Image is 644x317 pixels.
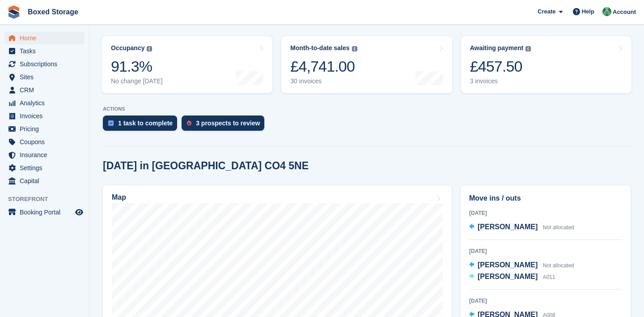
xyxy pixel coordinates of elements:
a: menu [4,71,85,83]
span: [PERSON_NAME] [478,223,538,231]
img: prospect-51fa495bee0391a8d652442698ab0144808aea92771e9ea1ae160a38d050c398.svg [187,120,191,126]
img: Tobias Butler [602,7,611,16]
span: [PERSON_NAME] [478,273,538,280]
a: menu [4,149,85,161]
h2: [DATE] in [GEOGRAPHIC_DATA] CO4 5NE [103,160,309,172]
p: ACTIONS [103,106,631,112]
a: Boxed Storage [24,4,82,19]
span: Not allocated [543,262,574,269]
span: Storefront [8,195,89,204]
span: Pricing [20,123,73,135]
a: menu [4,136,85,148]
img: icon-info-grey-7440780725fd019a000dd9b08b2336e03edf1995a4989e88bcd33f0948082b44.svg [147,46,152,51]
h2: Map [112,193,126,201]
span: Home [20,32,73,44]
span: Account [613,8,636,17]
span: Help [582,7,594,16]
img: task-75834270c22a3079a89374b754ae025e5fb1db73e45f91037f5363f120a921f8.svg [108,120,114,126]
img: icon-info-grey-7440780725fd019a000dd9b08b2336e03edf1995a4989e88bcd33f0948082b44.svg [525,46,531,51]
span: Analytics [20,97,73,109]
a: menu [4,175,85,187]
span: Not allocated [543,224,574,231]
a: [PERSON_NAME] A011 [469,271,555,283]
span: Tasks [20,45,73,57]
div: 1 task to complete [118,120,173,127]
span: [PERSON_NAME] [478,261,538,269]
div: 3 prospects to review [196,120,260,127]
span: Invoices [20,110,73,122]
div: [DATE] [469,247,622,255]
img: icon-info-grey-7440780725fd019a000dd9b08b2336e03edf1995a4989e88bcd33f0948082b44.svg [352,46,357,51]
span: Create [538,7,555,16]
div: 3 invoices [470,77,531,85]
span: A011 [543,274,555,280]
div: No change [DATE] [111,77,163,85]
a: menu [4,32,85,44]
div: Occupancy [111,44,144,52]
span: Capital [20,175,73,187]
a: menu [4,58,85,70]
a: [PERSON_NAME] Not allocated [469,260,574,271]
div: £4,741.00 [290,57,357,76]
span: Booking Portal [20,206,73,218]
a: Preview store [74,207,85,218]
a: 3 prospects to review [182,116,269,135]
div: Month-to-date sales [290,44,349,52]
span: Coupons [20,136,73,148]
a: menu [4,110,85,122]
span: Sites [20,71,73,83]
div: Awaiting payment [470,44,524,52]
div: 30 invoices [290,77,357,85]
a: [PERSON_NAME] Not allocated [469,222,574,233]
a: Awaiting payment £457.50 3 invoices [461,36,631,93]
div: [DATE] [469,297,622,305]
div: [DATE] [469,209,622,217]
a: menu [4,84,85,96]
a: Month-to-date sales £4,741.00 30 invoices [281,36,452,93]
span: CRM [20,84,73,96]
a: menu [4,123,85,135]
a: menu [4,97,85,109]
div: 91.3% [111,57,163,76]
a: 1 task to complete [103,116,182,135]
span: Insurance [20,149,73,161]
img: stora-icon-8386f47178a22dfd0bd8f6a31ec36ba5ce8667c1dd55bd0f319d3a0aa187defe.svg [7,5,21,19]
div: £457.50 [470,57,531,76]
h2: Move ins / outs [469,193,622,204]
a: menu [4,45,85,57]
a: menu [4,206,85,218]
span: Subscriptions [20,58,73,70]
a: Occupancy 91.3% No change [DATE] [102,36,272,93]
span: Settings [20,162,73,174]
a: menu [4,162,85,174]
